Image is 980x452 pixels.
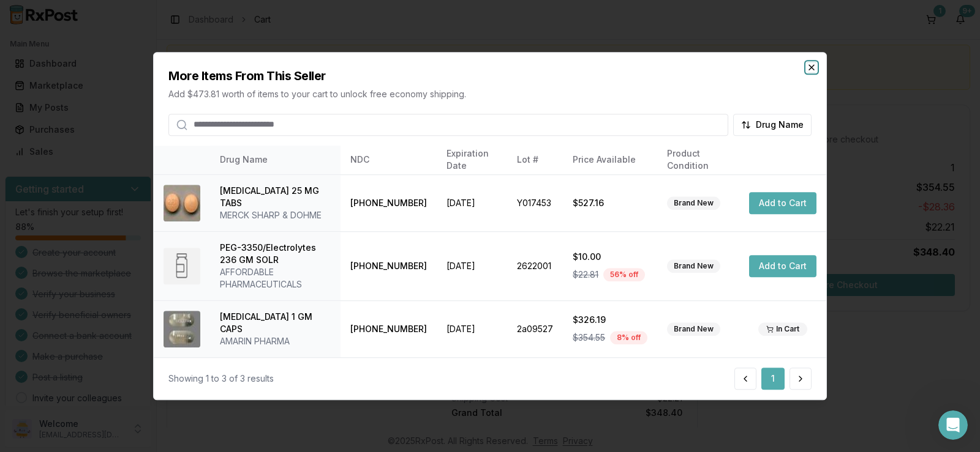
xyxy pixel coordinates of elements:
div: $10.00 [573,251,647,263]
img: Januvia 25 MG TABS [164,185,200,221]
h2: More Items From This Seller [168,67,812,84]
td: [DATE] [437,301,507,358]
td: [PHONE_NUMBER] [341,175,437,232]
iframe: Intercom live chat [938,410,968,440]
img: PEG-3350/Electrolytes 236 GM SOLR [164,248,200,284]
th: Lot # [507,146,563,175]
div: [MEDICAL_DATA] 25 MG TABS [220,185,331,209]
td: 2622001 [507,232,563,301]
button: Add to Cart [749,255,816,277]
td: 2a09527 [507,301,563,358]
button: Drug Name [733,114,812,136]
div: [MEDICAL_DATA] 1 GM CAPS [220,311,331,335]
div: 56 % off [603,268,645,281]
td: [DATE] [437,232,507,301]
th: Drug Name [210,146,341,175]
th: NDC [341,146,437,175]
th: Expiration Date [437,146,507,175]
div: $527.16 [573,197,647,209]
div: AMARIN PHARMA [220,335,331,347]
div: MERCK SHARP & DOHME [220,209,331,221]
span: $22.81 [573,269,598,281]
div: Brand New [667,196,720,210]
div: In Cart [758,322,807,336]
span: $354.55 [573,332,605,344]
th: Price Available [563,146,657,175]
span: Drug Name [756,119,804,131]
td: Y017453 [507,175,563,232]
div: Brand New [667,259,720,273]
div: $326.19 [573,314,647,326]
div: PEG-3350/Electrolytes 236 GM SOLR [220,242,331,266]
button: Add to Cart [749,192,816,214]
div: 8 % off [610,331,647,344]
div: Brand New [667,322,720,336]
td: [DATE] [437,175,507,232]
div: AFFORDABLE PHARMACEUTICALS [220,266,331,291]
td: [PHONE_NUMBER] [341,232,437,301]
p: Add $473.81 worth of items to your cart to unlock free economy shipping. [168,88,812,100]
td: [PHONE_NUMBER] [341,301,437,358]
img: Vascepa 1 GM CAPS [164,311,200,347]
div: Showing 1 to 3 of 3 results [168,372,274,385]
button: 1 [761,368,785,390]
th: Product Condition [657,146,739,175]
